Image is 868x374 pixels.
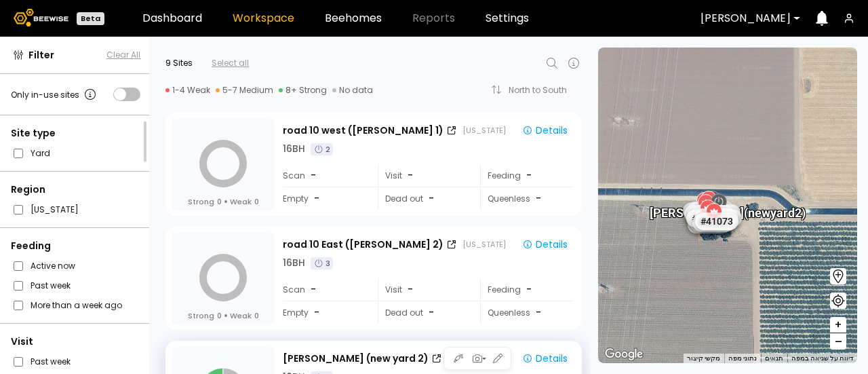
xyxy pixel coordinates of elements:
[283,301,368,324] div: Empty
[11,183,140,197] div: Region
[314,305,319,320] span: -
[526,168,533,183] div: -
[217,196,222,207] span: 0
[165,85,210,96] div: 1-4 Weak
[522,124,568,136] div: Details
[212,57,249,69] div: Select all
[31,278,71,293] label: Past week
[378,164,471,187] div: Visit
[683,202,726,220] div: # 41048
[283,142,305,156] div: 16 BH
[279,85,327,96] div: 8+ Strong
[28,48,54,62] span: Filter
[216,85,273,96] div: 5-7 Medium
[462,239,506,250] div: [US_STATE]
[429,305,434,320] span: -
[283,278,368,301] div: Scan
[462,125,506,136] div: [US_STATE]
[728,354,757,363] button: נתוני מפה
[11,239,140,253] div: Feeding
[31,202,79,217] label: [US_STATE]
[11,126,140,141] div: Site type
[830,317,846,333] button: +
[834,316,842,333] span: +
[480,187,573,210] div: Queenless
[283,124,443,138] div: road 10 west ([PERSON_NAME] 1)
[142,13,202,24] a: Dashboard
[480,164,573,187] div: Feeding
[311,143,333,155] div: 2
[408,282,413,297] span: -
[233,13,294,24] a: Workspace
[378,301,471,324] div: Dead out
[378,187,471,210] div: Dead out
[217,310,222,321] span: 0
[254,310,259,321] span: 0
[526,282,533,297] div: -
[486,13,529,24] a: Settings
[11,335,140,349] div: Visit
[31,298,122,312] label: More than a week ago
[283,187,368,210] div: Empty
[695,212,738,229] div: # 41073
[601,345,646,363] a: ‏פתיחת האזור הזה במפות Google (ייפתח חלון חדש)
[688,216,731,233] div: # 41082
[684,204,728,222] div: # 41057
[106,49,140,61] button: Clear All
[283,164,368,187] div: Scan
[480,301,573,324] div: Queenless
[311,168,316,183] span: -
[517,350,573,367] button: Details
[412,13,455,24] span: Reports
[517,236,573,253] button: Details
[536,191,541,206] span: -
[429,191,434,206] span: -
[830,333,846,350] button: –
[283,238,443,252] div: road 10 East ([PERSON_NAME] 2)
[14,9,68,26] img: Beewise logo
[687,354,720,363] button: מקשי קיצור
[283,256,305,270] div: 16 BH
[31,146,50,160] label: Yard
[522,352,568,364] div: Details
[686,210,730,227] div: # 41059
[765,354,783,362] a: תנאים
[536,305,541,320] span: -
[165,57,193,69] div: 9 Sites
[509,86,576,94] div: North to South
[188,310,259,321] div: Strong Weak
[522,238,568,250] div: Details
[31,354,71,369] label: Past week
[791,354,853,362] a: דיווח על שגיאה במפה
[517,121,573,139] button: Details
[311,257,333,269] div: 3
[311,282,316,297] span: -
[332,85,373,96] div: No data
[11,86,98,102] div: Only in-use sites
[601,345,646,363] img: Google
[188,196,259,207] div: Strong Weak
[77,12,104,25] div: Beta
[31,259,75,273] label: Active now
[408,168,413,183] span: -
[650,191,806,219] div: [PERSON_NAME] (new yard 2)
[283,352,429,366] div: [PERSON_NAME] (new yard 2)
[325,13,382,24] a: Beehomes
[378,278,471,301] div: Visit
[254,196,259,207] span: 0
[314,191,319,206] span: -
[692,214,736,231] div: # 41067
[690,214,734,232] div: # 41075
[835,333,842,350] span: –
[480,278,573,301] div: Feeding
